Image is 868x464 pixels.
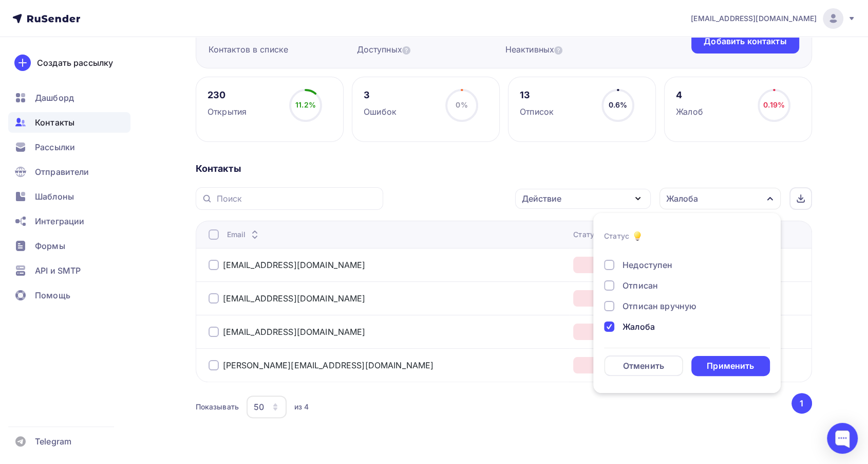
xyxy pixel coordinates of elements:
a: Контакты [8,112,130,133]
div: Отписан [622,279,658,292]
a: Отправители [8,162,130,182]
span: 0.19% [763,100,785,109]
a: [EMAIL_ADDRESS][DOMAIN_NAME] [223,260,366,270]
a: [EMAIL_ADDRESS][DOMAIN_NAME] [223,327,366,337]
a: Дашборд [8,87,130,108]
div: Открытия [207,105,247,118]
div: Доступных [357,43,505,56]
button: Действие [515,189,651,209]
span: Отправители [35,166,89,178]
div: Жалоба [573,324,643,340]
div: Применить [707,360,754,372]
div: из 4 [294,402,309,412]
div: Создать рассылку [37,57,113,69]
a: [EMAIL_ADDRESS][DOMAIN_NAME] [691,8,856,29]
div: Отписан вручную [622,300,696,312]
div: 50 [254,401,264,413]
span: Формы [35,240,65,252]
div: Контакты [196,163,812,175]
a: [EMAIL_ADDRESS][DOMAIN_NAME] [223,293,366,304]
span: Telegram [35,435,71,448]
div: Отписок [520,105,554,118]
div: Действие [522,192,561,205]
a: [PERSON_NAME][EMAIL_ADDRESS][DOMAIN_NAME] [223,360,434,370]
div: Контактов в списке [209,43,357,56]
ul: Жалоба [593,213,781,393]
div: Жалоба [573,290,643,307]
div: Ошибок [364,105,397,118]
div: Неактивных [505,43,654,56]
span: Рассылки [35,141,75,153]
div: 230 [207,89,247,101]
button: 50 [246,395,287,419]
div: Email [227,229,261,240]
div: Добавить контакты [704,35,786,47]
div: 3 [364,89,397,101]
input: Поиск [217,193,377,204]
span: 0% [456,100,467,109]
div: 4 [676,89,703,101]
div: Недоступен [622,259,672,271]
a: Рассылки [8,137,130,157]
div: Жалоба [573,257,643,273]
div: Статус [604,231,629,241]
span: Шаблоны [35,190,74,203]
div: Жалоб [676,105,703,118]
div: Жалоба [666,192,698,205]
div: Статус [573,229,614,240]
span: Помощь [35,289,70,301]
div: Отменить [623,360,664,372]
a: Шаблоны [8,186,130,207]
button: Go to page 1 [791,393,812,414]
div: Жалоба [622,320,655,333]
div: Показывать [196,402,239,412]
span: Контакты [35,116,74,129]
div: 13 [520,89,554,101]
span: 0.6% [609,100,628,109]
span: Интеграции [35,215,84,227]
span: 11.2% [295,100,316,109]
button: Жалоба [659,187,781,210]
span: [EMAIL_ADDRESS][DOMAIN_NAME] [691,13,817,24]
div: Жалоба [573,357,643,373]
span: API и SMTP [35,264,81,277]
ul: Pagination [789,393,812,414]
span: Дашборд [35,92,74,104]
a: Формы [8,236,130,256]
